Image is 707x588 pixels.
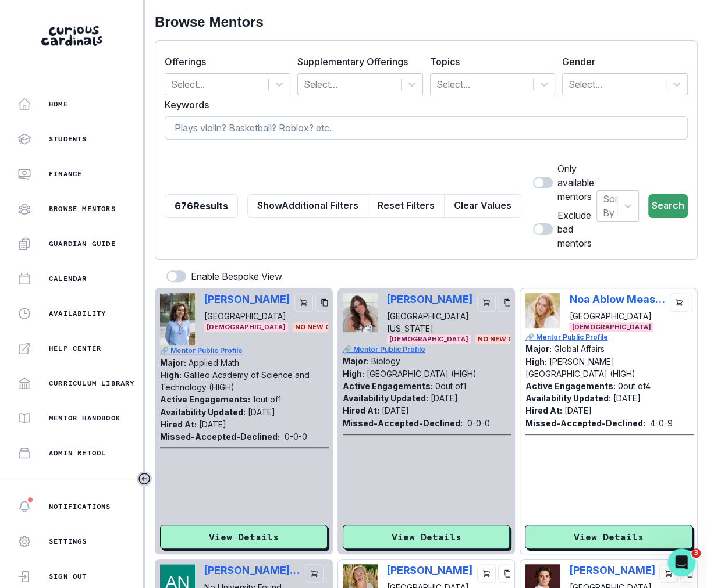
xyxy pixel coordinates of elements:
[467,417,490,429] p: 0 - 0 - 0
[667,548,695,576] iframe: Intercom live chat
[603,192,621,220] div: Sort By
[691,548,701,558] span: 3
[49,99,68,109] p: Home
[343,356,369,366] p: Major:
[564,405,591,415] p: [DATE]
[431,393,458,403] p: [DATE]
[525,357,546,366] p: High:
[343,369,364,379] p: High:
[525,332,694,343] a: 🔗 Mentor Public Profile
[569,322,653,332] span: [DEMOGRAPHIC_DATA]
[49,274,87,283] p: Calendar
[49,537,87,546] p: Settings
[387,334,471,344] span: [DEMOGRAPHIC_DATA]
[525,344,551,354] p: Major:
[191,269,282,283] p: Enable Bespoke View
[204,293,290,305] p: [PERSON_NAME]
[49,344,101,353] p: Help Center
[562,55,681,69] label: Gender
[175,199,228,213] p: 676 Results
[343,405,379,415] p: Hired At:
[343,417,463,429] p: Missed-Accepted-Declined:
[326,564,344,583] button: copy
[477,564,496,583] button: cart
[315,293,334,312] button: copy
[297,55,416,69] label: Supplementary Offerings
[648,194,688,218] button: Search
[659,564,678,583] button: cart
[387,293,472,305] p: [PERSON_NAME]
[343,381,433,391] p: Active Engagements:
[137,471,152,486] button: Toggle sidebar
[617,381,650,391] p: 0 out of 4
[189,358,239,368] p: Applied Math
[649,417,672,429] p: 4 - 0 - 9
[553,344,604,354] p: Global Affairs
[343,344,511,355] a: 🔗 Mentor Public Profile
[160,370,310,392] p: Galileo Academy of Science and Technology (HIGH)
[165,116,688,140] input: Plays violin? Basketball? Roblox? etc.
[41,26,102,46] img: Curious Cardinals Logo
[165,98,681,112] label: Keywords
[204,310,290,322] p: [GEOGRAPHIC_DATA]
[49,572,87,581] p: Sign Out
[569,564,655,576] p: [PERSON_NAME]
[525,393,610,403] p: Availability Updated:
[49,448,106,458] p: Admin Retool
[49,379,135,388] p: Curriculum Library
[387,310,472,334] p: [GEOGRAPHIC_DATA][US_STATE]
[49,169,82,179] p: Finance
[557,208,596,250] p: Exclude bad mentors
[49,134,87,144] p: Students
[613,393,640,403] p: [DATE]
[155,14,698,31] h2: Browse Mentors
[367,369,477,379] p: [GEOGRAPHIC_DATA] (HIGH)
[49,502,111,511] p: Notifications
[525,417,645,429] p: Missed-Accepted-Declined:
[165,55,283,69] label: Offerings
[343,393,428,403] p: Availability Updated:
[49,414,120,423] p: Mentor Handbook
[199,419,226,429] p: [DATE]
[444,194,521,218] button: Clear Values
[204,322,288,332] span: [DEMOGRAPHIC_DATA]
[435,381,466,391] p: 0 out of 1
[160,525,328,549] button: View Details
[248,407,275,417] p: [DATE]
[368,194,445,218] button: Reset Filters
[525,405,562,415] p: Hired At:
[160,345,329,356] a: 🔗 Mentor Public Profile
[160,419,197,429] p: Hired At:
[557,162,596,204] p: Only available mentors
[204,564,300,576] p: [PERSON_NAME] [PERSON_NAME]
[294,293,313,312] button: cart
[475,334,530,344] span: No New Opps
[371,356,400,366] p: Biology
[525,357,635,379] p: [PERSON_NAME][GEOGRAPHIC_DATA] (HIGH)
[670,293,688,312] button: cart
[293,322,347,332] span: No New Opps
[382,405,409,415] p: [DATE]
[569,293,665,305] p: Noa Ablow Measelle
[285,430,307,443] p: 0 - 0 - 0
[305,564,324,583] button: cart
[343,293,378,332] img: Picture of Jenna Golub
[343,525,510,549] button: View Details
[477,293,496,312] button: cart
[160,370,182,380] p: High:
[430,55,549,69] label: Topics
[160,293,195,345] img: Picture of Victoria Duran-Valero
[160,430,280,443] p: Missed-Accepted-Declined:
[160,394,250,404] p: Active Engagements:
[387,564,472,576] p: [PERSON_NAME]
[498,564,517,583] button: copy
[525,525,692,549] button: View Details
[525,381,615,391] p: Active Engagements:
[49,239,116,248] p: Guardian Guide
[160,407,246,417] p: Availability Updated:
[49,309,106,318] p: Availability
[247,194,368,218] button: ShowAdditional Filters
